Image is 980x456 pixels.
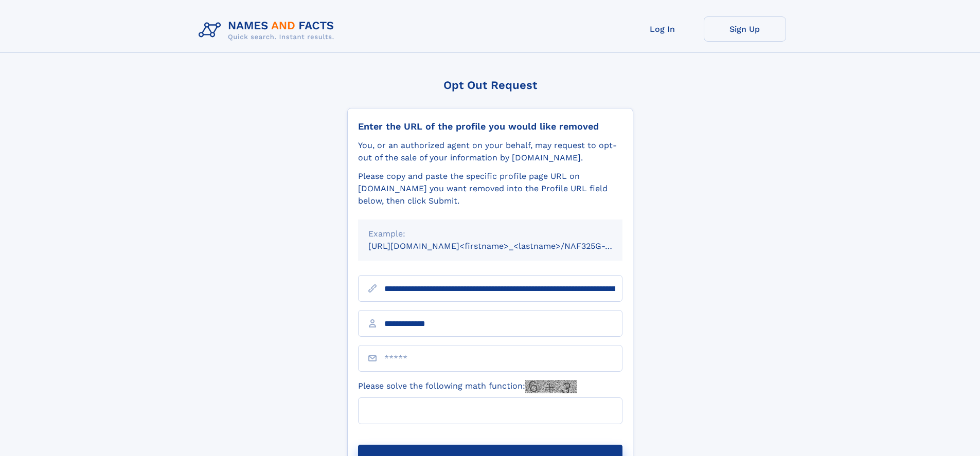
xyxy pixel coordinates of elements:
a: Log In [621,16,704,42]
img: Logo Names and Facts [194,16,343,44]
div: You, or an authorized agent on your behalf, may request to opt-out of the sale of your informatio... [358,139,622,164]
div: Opt Out Request [347,79,633,92]
div: Example: [368,228,612,240]
small: [URL][DOMAIN_NAME]<firstname>_<lastname>/NAF325G-xxxxxxxx [368,241,642,251]
a: Sign Up [704,16,786,42]
label: Please solve the following math function: [358,380,577,393]
div: Please copy and paste the specific profile page URL on [DOMAIN_NAME] you want removed into the Pr... [358,170,622,207]
div: Enter the URL of the profile you would like removed [358,121,622,132]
